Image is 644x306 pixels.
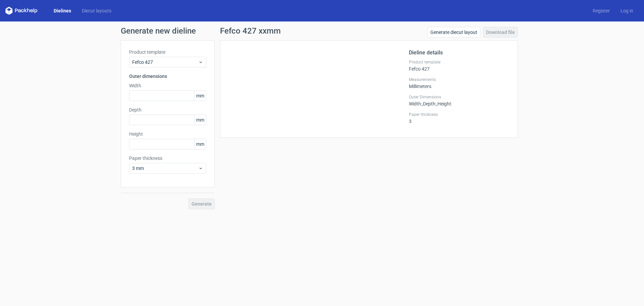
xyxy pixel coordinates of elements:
span: mm [194,139,206,149]
span: mm [194,115,206,125]
label: Width [129,82,206,89]
h1: Fefco 427 xxmm [220,27,281,35]
span: 3 mm [132,165,198,172]
span: Width : [409,101,422,106]
label: Product template [129,49,206,55]
a: Diecut layouts [76,7,117,14]
label: Paper thickness [409,112,509,117]
h2: Dieline details [409,49,509,57]
label: Product template [409,59,509,65]
div: Millimeters [409,77,509,89]
span: , Height : [436,101,452,106]
a: Dielines [48,7,76,14]
a: Register [587,7,615,14]
span: mm [194,91,206,101]
div: 3 [409,112,509,124]
h3: Outer dimensions [129,73,206,80]
a: Log in [615,7,639,14]
h1: Generate new dieline [121,27,523,35]
label: Height [129,131,206,137]
div: Fefco 427 [409,59,509,72]
a: Generate diecut layout [427,27,480,38]
label: Depth [129,106,206,113]
label: Measurements [409,77,509,82]
span: Fefco 427 [132,59,198,65]
span: , Depth : [422,101,436,106]
label: Outer Dimensions [409,94,509,100]
label: Paper thickness [129,155,206,162]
